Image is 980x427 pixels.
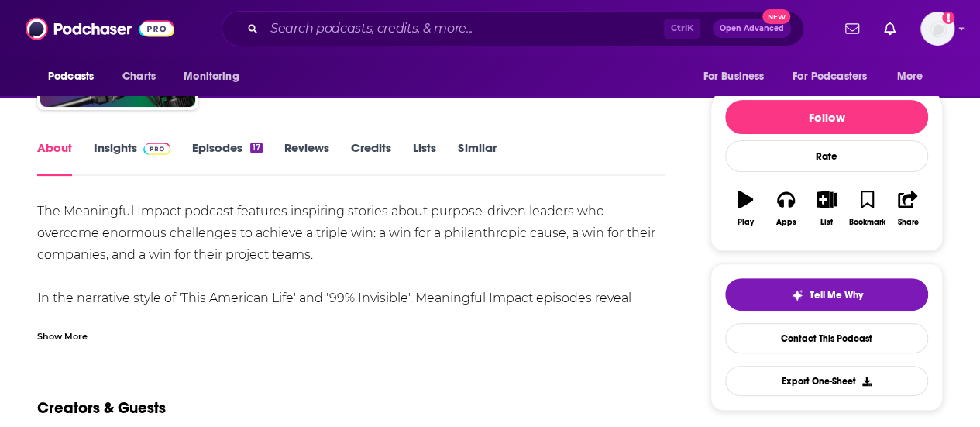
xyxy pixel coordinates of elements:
[791,289,803,301] img: tell me why sparkle
[782,62,889,91] button: open menu
[720,25,784,33] span: Open Advanced
[849,218,885,227] div: Bookmark
[897,218,918,227] div: Share
[920,12,954,46] img: User Profile
[192,140,263,176] a: Episodes17
[942,12,954,24] svg: Add a profile image
[820,218,833,227] div: List
[264,16,664,41] input: Search podcasts, credits, & more...
[738,218,754,227] div: Play
[143,143,170,155] img: Podchaser Pro
[222,11,804,46] div: Search podcasts, credits, & more...
[725,140,928,172] div: Rate
[713,19,791,38] button: Open AdvancedNew
[37,398,166,418] h2: Creators & Guests
[839,15,865,42] a: Show notifications dropdown
[692,62,783,91] button: open menu
[37,201,665,396] div: The Meaningful Impact podcast features inspiring stories about purpose-driven leaders who overcom...
[351,140,391,176] a: Credits
[413,140,436,176] a: Lists
[765,181,806,236] button: Apps
[810,289,863,301] span: Tell Me Why
[878,15,902,42] a: Show notifications dropdown
[793,66,867,88] span: For Podcasters
[94,140,170,176] a: InsightsPodchaser Pro
[725,366,928,396] button: Export One-Sheet
[48,66,94,88] span: Podcasts
[886,62,943,91] button: open menu
[184,66,239,88] span: Monitoring
[776,218,796,227] div: Apps
[37,140,72,176] a: About
[284,140,329,176] a: Reviews
[725,323,928,353] a: Contact This Podcast
[37,62,114,91] button: open menu
[897,66,923,88] span: More
[888,181,928,236] button: Share
[250,143,263,153] div: 17
[26,14,174,43] img: Podchaser - Follow, Share and Rate Podcasts
[725,181,765,236] button: Play
[122,66,156,88] span: Charts
[725,100,928,134] button: Follow
[173,62,259,91] button: open menu
[664,19,700,39] span: Ctrl K
[458,140,496,176] a: Similar
[847,181,887,236] button: Bookmark
[806,181,847,236] button: List
[920,12,954,46] button: Show profile menu
[762,9,790,24] span: New
[112,62,165,91] a: Charts
[725,278,928,311] button: tell me why sparkleTell Me Why
[703,66,764,88] span: For Business
[920,12,954,46] span: Logged in as RyanHorey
